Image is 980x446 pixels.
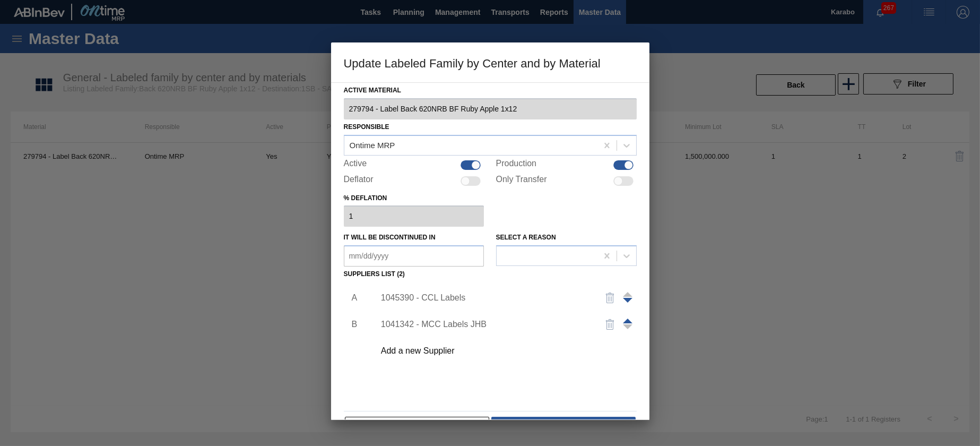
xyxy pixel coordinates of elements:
[597,285,623,311] button: delete-icon
[344,285,360,311] li: A
[344,83,637,98] label: Active Material
[344,175,374,187] label: Deflator
[344,311,360,338] li: B
[344,245,484,267] input: mm/dd/yyyy
[496,234,556,241] label: Select a reason
[491,417,635,438] button: Save
[344,270,405,278] label: Suppliers list (2)
[381,346,589,356] div: Add a new Supplier
[381,293,589,303] div: 1045390 - CCL Labels
[350,141,395,150] div: Ontime MRP
[344,123,389,131] label: Responsible
[623,298,632,303] span: Move up
[381,320,589,329] div: 1041342 - MCC Labels JHB
[344,234,436,241] label: It will be discontinued in
[344,191,484,206] label: % deflation
[597,312,623,337] button: delete-icon
[623,319,632,323] span: Move up
[344,159,367,171] label: Active
[604,291,617,304] img: delete-icon
[496,159,537,171] label: Production
[331,42,649,83] h3: Update Labeled Family by Center and by Material
[345,417,490,438] button: Cancel
[496,175,547,187] label: Only Transfer
[604,318,617,331] img: delete-icon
